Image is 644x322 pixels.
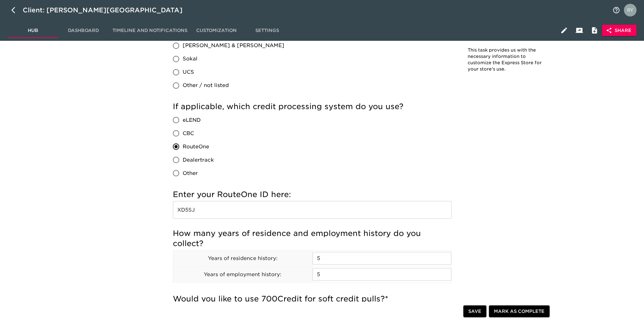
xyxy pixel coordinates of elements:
[173,201,452,219] input: Example: 010101
[183,169,198,177] span: Other
[183,129,194,137] span: CBC
[11,27,54,34] span: Hub
[173,102,452,112] h5: If applicable, which credit processing system do you use?
[609,3,624,18] button: notifications
[602,25,636,36] button: Share
[624,4,636,16] img: Profile
[183,55,197,63] span: Sokal
[173,228,452,248] h5: How many years of residence and employment history do you collect?
[183,143,209,150] span: RouteOne
[183,42,284,49] span: [PERSON_NAME] & [PERSON_NAME]
[195,27,238,34] span: Customization
[607,27,631,34] span: Share
[183,82,229,89] span: Other / not listed
[183,156,214,164] span: Dealertrack
[183,116,201,124] span: eLEND
[246,27,289,34] span: Settings
[494,307,544,315] span: Mark as Complete
[468,307,481,315] span: Save
[463,306,486,317] button: Save
[173,189,452,199] h5: Enter your RouteOne ID here:
[173,294,452,304] h5: Would you like to use 700Credit for soft credit pulls?
[468,47,544,72] p: This task provides us with the necessary information to customize the Express Store for your stor...
[489,306,550,317] button: Mark as Complete
[112,27,187,34] span: Timeline and Notifications
[62,27,105,34] span: Dashboard
[173,254,312,262] p: Years of residence history:
[183,68,194,76] span: UCS
[173,270,312,278] p: Years of employment history:
[587,23,602,38] button: Internal Notes and Comments
[23,5,191,15] div: Client: [PERSON_NAME][GEOGRAPHIC_DATA]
